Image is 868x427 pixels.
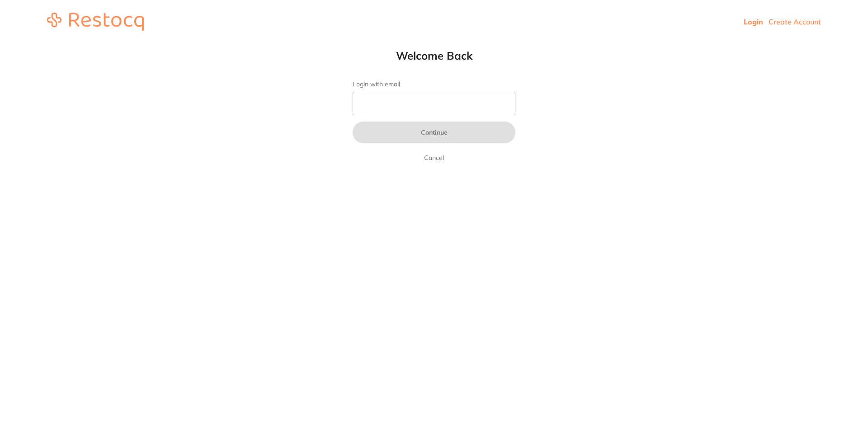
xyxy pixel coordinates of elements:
[744,17,763,26] a: Login
[353,80,515,88] label: Login with email
[335,49,533,62] h1: Welcome Back
[769,17,821,26] a: Create Account
[422,152,446,163] a: Cancel
[353,122,515,143] button: Continue
[47,13,144,31] img: restocq_logo.svg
